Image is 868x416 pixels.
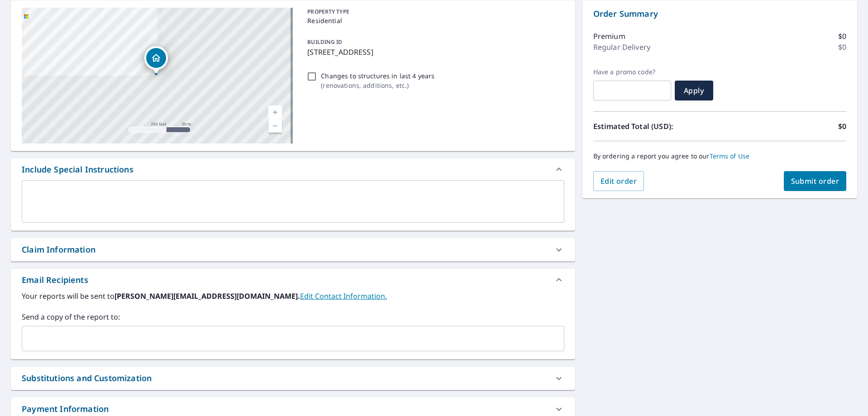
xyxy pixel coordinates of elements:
p: [STREET_ADDRESS] [307,47,560,57]
p: ( renovations, additions, etc. ) [321,81,434,90]
div: Payment Information [22,403,109,415]
div: Substitutions and Customization [11,367,575,390]
p: By ordering a report you agree to our [593,152,846,160]
button: Apply [675,81,713,100]
button: Submit order [784,171,847,191]
p: BUILDING ID [307,38,342,46]
p: Order Summary [593,8,846,20]
a: Current Level 17, Zoom Out [268,119,282,133]
p: Regular Delivery [593,42,650,53]
div: Include Special Instructions [22,163,134,176]
p: $0 [838,121,846,132]
p: PROPERTY TYPE [307,8,560,16]
p: Estimated Total (USD): [593,121,720,132]
span: Submit order [791,176,839,186]
div: Claim Information [22,244,95,256]
p: $0 [838,42,846,53]
a: EditContactInfo [300,291,387,301]
span: Apply [682,86,706,96]
p: Residential [307,16,560,25]
div: Claim Information [11,238,575,261]
div: Substitutions and Customization [22,372,152,384]
div: Email Recipients [11,269,575,291]
div: Dropped pin, building 1, Residential property, 9233 Seneca Ln Saint Louis, MO 63114 [144,46,168,74]
p: $0 [838,31,846,42]
label: Your reports will be sent to [22,291,564,301]
p: Premium [593,31,625,42]
b: [PERSON_NAME][EMAIL_ADDRESS][DOMAIN_NAME]. [114,291,300,301]
a: Terms of Use [710,152,750,160]
div: Include Special Instructions [11,158,575,180]
button: Edit order [593,171,644,191]
div: Email Recipients [22,274,88,286]
label: Send a copy of the report to: [22,311,564,322]
a: Current Level 17, Zoom In [268,105,282,119]
p: Changes to structures in last 4 years [321,71,434,81]
label: Have a promo code? [593,68,671,76]
span: Edit order [601,176,637,186]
